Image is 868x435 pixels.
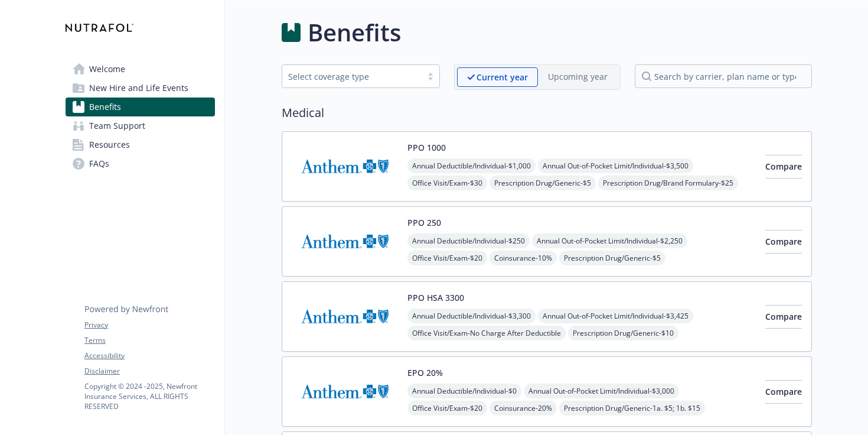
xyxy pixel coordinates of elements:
span: Annual Deductible/Individual - $0 [407,384,521,398]
span: Compare [765,161,802,172]
button: Compare [765,380,802,404]
p: Upcoming year [548,70,608,83]
a: Accessibility [84,350,214,361]
span: Annual Out-of-Pocket Limit/Individual - $2,250 [532,233,687,248]
span: Benefits [89,98,121,116]
button: EPO 20% [407,366,443,379]
p: Current year [477,71,528,83]
span: Upcoming year [538,67,618,87]
button: Compare [765,305,802,329]
span: Office Visit/Exam - $20 [407,251,487,265]
a: Welcome [66,60,215,79]
span: Compare [765,236,802,247]
button: PPO 1000 [407,141,446,154]
span: Annual Deductible/Individual - $250 [407,233,530,248]
a: Disclaimer [84,366,214,376]
span: New Hire and Life Events [89,79,188,98]
span: Prescription Drug/Brand Formulary - $25 [598,176,738,190]
a: Benefits [66,98,215,116]
span: Office Visit/Exam - No Charge After Deductible [407,326,566,340]
a: Terms [84,335,214,346]
button: PPO 250 [407,216,441,229]
span: Compare [765,386,802,397]
span: Annual Deductible/Individual - $3,300 [407,309,536,323]
p: Copyright © 2024 - 2025 , Newfront Insurance Services, ALL RIGHTS RESERVED [84,381,214,411]
img: Anthem Blue Cross carrier logo [292,216,398,267]
span: Office Visit/Exam - $30 [407,176,487,190]
a: Privacy [84,320,214,330]
img: Anthem Blue Cross carrier logo [292,291,398,342]
a: Resources [66,135,215,154]
span: Annual Out-of-Pocket Limit/Individual - $3,425 [538,309,693,323]
button: PPO HSA 3300 [407,291,464,304]
span: FAQs [89,154,109,173]
span: Annual Out-of-Pocket Limit/Individual - $3,500 [538,158,693,173]
span: Prescription Drug/Generic - $5 [559,251,665,265]
span: Office Visit/Exam - $20 [407,401,487,415]
span: Prescription Drug/Generic - $10 [568,326,678,340]
img: Anthem Blue Cross carrier logo [292,366,398,417]
a: Team Support [66,116,215,135]
button: Compare [765,230,802,254]
span: Annual Deductible/Individual - $1,000 [407,158,536,173]
h1: Benefits [308,15,401,50]
span: Annual Out-of-Pocket Limit/Individual - $3,000 [524,384,679,398]
a: FAQs [66,154,215,173]
div: Select coverage type [288,70,416,83]
span: Prescription Drug/Generic - $5 [490,176,596,190]
button: Compare [765,155,802,178]
span: Coinsurance - 20% [490,401,557,415]
span: Resources [89,135,130,154]
span: Welcome [89,60,125,79]
span: Compare [765,311,802,322]
a: New Hire and Life Events [66,79,215,98]
img: Anthem Blue Cross carrier logo [292,141,398,191]
h2: Medical [282,104,812,122]
span: Prescription Drug/Generic - 1a. $5; 1b. $15 [559,401,705,415]
input: search by carrier, plan name or type [635,64,812,88]
span: Coinsurance - 10% [490,251,557,265]
span: Team Support [89,116,145,135]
